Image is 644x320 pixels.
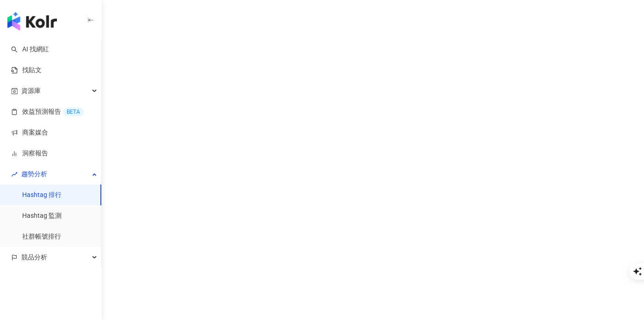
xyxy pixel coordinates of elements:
[11,171,18,178] span: rise
[22,232,61,241] a: 社群帳號排行
[11,107,84,117] a: 效益預測報告BETA
[11,149,48,158] a: 洞察報告
[11,45,49,54] a: searchAI 找網紅
[21,164,47,185] span: 趨勢分析
[21,247,47,268] span: 競品分析
[22,191,62,200] a: Hashtag 排行
[22,211,62,221] a: Hashtag 監測
[11,66,42,75] a: 找貼文
[11,128,48,137] a: 商案媒合
[21,80,41,101] span: 資源庫
[7,12,57,31] img: logo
